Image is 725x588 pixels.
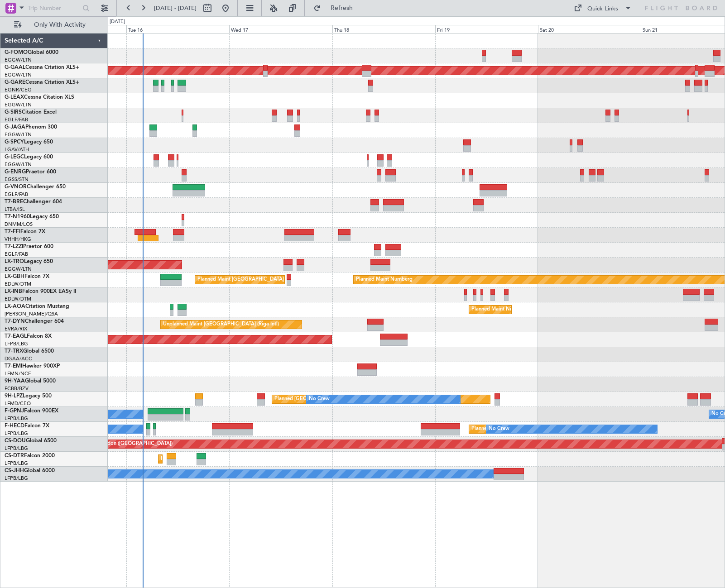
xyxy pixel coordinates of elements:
[5,289,22,294] span: LX-INB
[5,176,29,183] a: EGSS/STN
[5,408,24,414] span: F-GPNJ
[5,221,33,228] a: DNMM/LOS
[5,124,57,130] a: G-JAGAPhenom 300
[5,95,74,100] a: G-LEAXCessna Citation XLS
[5,423,49,429] a: F-HECDFalcon 7X
[5,393,52,399] a: 9H-LPZLegacy 500
[5,72,32,78] a: EGGW/LTN
[5,304,25,309] span: LX-AOA
[229,25,332,33] div: Wed 17
[5,274,24,279] span: LX-GBH
[5,184,27,190] span: G-VNOR
[5,169,26,175] span: G-ENRG
[471,422,614,436] div: Planned Maint [GEOGRAPHIC_DATA] ([GEOGRAPHIC_DATA])
[309,1,364,15] button: Refresh
[5,110,57,115] a: G-SIRSCitation Excel
[309,392,330,406] div: No Crew
[274,392,403,406] div: Planned [GEOGRAPHIC_DATA] ([GEOGRAPHIC_DATA])
[5,50,58,55] a: G-FOMOGlobal 6000
[5,363,60,369] a: T7-EMIHawker 900XP
[5,460,28,467] a: LFPB/LBG
[5,161,32,168] a: EGGW/LTN
[5,430,28,437] a: LFPB/LBG
[5,415,28,422] a: LFPB/LBG
[5,304,69,309] a: LX-AOACitation Mustang
[5,334,27,339] span: T7-EAGL
[5,199,23,205] span: T7-BRE
[5,124,25,130] span: G-JAGA
[5,438,26,444] span: CS-DOU
[5,50,28,55] span: G-FOMO
[5,214,30,220] span: T7-N1960
[5,311,58,317] a: [PERSON_NAME]/QSA
[5,154,53,160] a: G-LEGCLegacy 600
[24,22,96,28] span: Only With Activity
[5,131,32,138] a: EGGW/LTN
[538,25,641,33] div: Sat 20
[5,110,22,115] span: G-SIRS
[5,349,23,354] span: T7-TRX
[5,139,24,145] span: G-SPCY
[5,423,24,429] span: F-HECD
[5,236,31,243] a: VHHH/HKG
[5,319,64,324] a: T7-DYNChallenger 604
[5,468,55,473] a: CS-JHHGlobal 6000
[5,274,49,279] a: LX-GBHFalcon 7X
[5,266,32,272] a: EGGW/LTN
[161,452,207,466] div: Planned Maint Sofia
[5,453,55,459] a: CS-DTRFalcon 2000
[5,65,25,70] span: G-GAAL
[5,349,54,354] a: T7-TRXGlobal 6500
[356,273,413,287] div: Planned Maint Nurnberg
[5,80,79,85] a: G-GARECessna Citation XLS+
[5,475,28,482] a: LFPB/LBG
[5,438,57,444] a: CS-DOUGlobal 6500
[5,116,28,123] a: EGLF/FAB
[5,281,31,287] a: EDLW/DTM
[471,303,572,316] div: Planned Maint Nice ([GEOGRAPHIC_DATA])
[5,296,31,302] a: EDLW/DTM
[5,206,25,213] a: LTBA/ISL
[64,437,173,451] div: Planned Maint London ([GEOGRAPHIC_DATA])
[5,146,29,153] a: LGAV/ATH
[10,18,98,32] button: Only With Activity
[569,1,636,15] button: Quick Links
[5,101,32,108] a: EGGW/LTN
[5,214,59,220] a: T7-N1960Legacy 650
[5,363,22,369] span: T7-EMI
[5,57,32,63] a: EGGW/LTN
[323,5,361,11] span: Refresh
[5,319,25,324] span: T7-DYN
[5,184,66,190] a: G-VNORChallenger 650
[5,378,56,384] a: 9H-YAAGlobal 5000
[5,244,23,249] span: T7-LZZI
[5,244,53,249] a: T7-LZZIPraetor 600
[5,385,29,392] a: FCBB/BZV
[5,393,23,399] span: 9H-LPZ
[5,445,28,452] a: LFPB/LBG
[5,154,24,160] span: G-LEGC
[5,289,76,294] a: LX-INBFalcon 900EX EASy II
[5,95,24,100] span: G-LEAX
[5,325,27,332] a: EVRA/RIX
[435,25,538,33] div: Fri 19
[5,139,53,145] a: G-SPCYLegacy 650
[163,318,279,331] div: Unplanned Maint [GEOGRAPHIC_DATA] (Riga Intl)
[5,408,58,414] a: F-GPNJFalcon 900EX
[5,169,56,175] a: G-ENRGPraetor 600
[5,80,25,85] span: G-GARE
[197,273,340,287] div: Planned Maint [GEOGRAPHIC_DATA] ([GEOGRAPHIC_DATA])
[126,25,229,33] div: Tue 16
[5,259,24,264] span: LX-TRO
[5,340,28,347] a: LFPB/LBG
[5,400,31,407] a: LFMD/CEQ
[5,355,32,362] a: DGAA/ACC
[489,422,509,436] div: No Crew
[5,229,45,234] a: T7-FFIFalcon 7X
[28,1,80,15] input: Trip Number
[5,86,32,93] a: EGNR/CEG
[5,370,31,377] a: LFMN/NCE
[5,259,53,264] a: LX-TROLegacy 650
[587,5,618,14] div: Quick Links
[5,251,28,258] a: EGLF/FAB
